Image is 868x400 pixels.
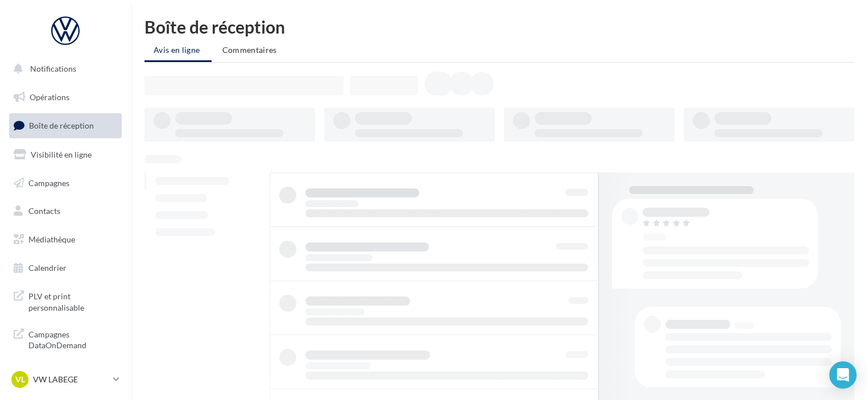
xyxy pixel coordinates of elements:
div: Open Intercom Messenger [829,361,857,389]
span: Calendrier [28,263,67,273]
div: Boîte de réception [144,18,854,35]
a: Médiathèque [7,228,124,251]
span: Boîte de réception [29,121,94,130]
span: PLV et print personnalisable [28,288,117,313]
p: VW LABEGE [33,374,109,385]
span: Opérations [30,92,69,102]
span: Médiathèque [28,234,75,244]
span: Campagnes DataOnDemand [28,327,117,351]
span: Campagnes [28,178,69,187]
a: Campagnes DataOnDemand [7,322,124,356]
span: Notifications [30,64,76,73]
a: Contacts [7,199,124,223]
a: Campagnes [7,171,124,195]
a: PLV et print personnalisable [7,284,124,317]
span: VL [15,374,25,385]
button: Notifications [7,57,119,81]
span: Contacts [28,206,60,216]
a: Visibilité en ligne [7,143,124,167]
a: VL VW LABEGE [9,369,122,390]
a: Boîte de réception [7,113,124,138]
span: Visibilité en ligne [31,150,92,159]
a: Calendrier [7,256,124,280]
a: Opérations [7,85,124,109]
span: Commentaires [222,45,277,55]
